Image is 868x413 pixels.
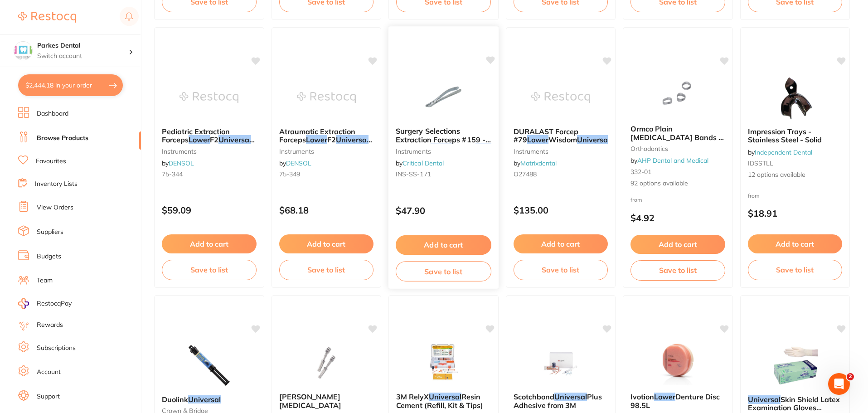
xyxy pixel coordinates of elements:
[402,159,444,167] a: Critical Dental
[748,260,843,280] button: Save to list
[748,127,843,144] b: Impression Trays - Stainless Steel - Solid
[514,159,557,167] span: by
[630,213,725,223] p: $4.92
[748,192,760,199] span: from
[279,127,355,144] span: Atraumatic Extraction Forceps
[748,395,781,404] em: Universal
[630,260,725,280] button: Save to list
[18,298,29,309] img: RestocqPay
[396,159,444,167] span: by
[396,261,491,282] button: Save to list
[514,127,608,144] b: DURALAST Forcep #79 Lower Wisdom Universal
[37,52,129,61] p: Switch account
[748,234,843,253] button: Add to cart
[748,159,773,167] span: IDSSTLL
[527,135,548,144] em: Lower
[37,228,63,237] a: Suppliers
[162,395,257,403] b: Duolink Universal
[396,235,491,255] button: Add to cart
[279,393,374,409] b: Rand Tofflemire Retainer
[514,170,537,178] span: O27488
[514,392,602,409] span: Plus Adhesive from 3M
[630,179,725,188] span: 92 options available
[414,74,473,120] img: Surgery Selections Extraction Forceps #159 - Children's Lower Molars Universal
[297,75,356,120] img: Atraumatic Extraction Forceps Lower F2 Universal Adult (Buy 5, get 1 free)
[189,135,210,144] em: Lower
[162,205,257,215] p: $59.09
[396,170,431,178] span: INS-SS-171
[279,148,374,155] small: instruments
[748,148,812,156] span: by
[286,159,311,167] a: DENSOL
[648,340,707,385] img: Ivotion Lower Denture Disc 98.5L
[531,340,590,385] img: Scotchbond Universal Plus Adhesive from 3M
[847,373,854,380] span: 2
[396,147,491,155] small: instruments
[18,298,72,309] a: RestocqPay
[755,148,812,156] a: Independent Dental
[630,156,708,165] span: by
[748,208,843,219] p: $18.91
[37,299,72,308] span: RestocqPay
[431,143,452,152] em: Lower
[37,109,68,118] a: Dashboard
[37,252,61,261] a: Budgets
[648,72,707,117] img: Ormco Plain Bicuspid Bands - Individual Bands
[162,159,194,167] span: by
[828,373,850,395] iframe: Intercom live chat
[297,340,356,385] img: Rand Tofflemire Retainer
[577,135,610,144] em: Universal
[548,135,577,144] span: Wisdom
[327,135,336,144] span: F2
[748,395,843,412] b: Universal Skin Shield Latex Examination Gloves Powder Free AS/NZ Biodegradable Polymer Coated Tex...
[766,75,824,120] img: Impression Trays - Stainless Steel - Solid
[654,392,675,401] em: Lower
[452,143,475,152] span: Molars
[14,42,32,60] img: Parkes Dental
[514,205,608,215] p: $135.00
[37,41,129,50] h4: Parkes Dental
[162,395,188,404] span: Duolink
[554,392,587,401] em: Universal
[748,170,843,180] span: 12 options available
[514,148,608,155] small: instruments
[630,168,651,176] span: 332-01
[35,180,78,189] a: Inventory Lists
[279,127,374,144] b: Atraumatic Extraction Forceps Lower F2 Universal Adult (Buy 5, get 1 free)
[630,393,725,409] b: Ivotion Lower Denture Disc 98.5L
[279,260,374,280] button: Save to list
[210,135,218,144] span: F2
[162,148,257,155] small: instruments
[414,340,473,385] img: 3M RelyX Universal Resin Cement (Refill, Kit & Tips)
[630,124,724,150] span: Ormco Plain [MEDICAL_DATA] Bands - Individual Bands
[279,170,300,178] span: 75-349
[630,145,725,152] small: orthodontics
[37,276,53,285] a: Team
[630,196,642,203] span: from
[188,395,221,404] em: Universal
[36,157,66,166] a: Favourites
[514,234,608,253] button: Add to cart
[630,392,720,409] span: Denture Disc 98.5L
[514,127,578,144] span: DURALAST Forcep #79
[396,393,491,409] b: 3M RelyX Universal Resin Cement (Refill, Kit & Tips)
[162,234,257,253] button: Add to cart
[279,159,311,167] span: by
[18,74,123,96] button: $2,444.18 in your order
[336,135,369,144] em: Universal
[279,392,341,409] span: [PERSON_NAME] [MEDICAL_DATA]
[396,127,491,144] b: Surgery Selections Extraction Forceps #159 - Children's Lower Molars Universal
[630,235,725,254] button: Add to cart
[630,125,725,141] b: Ormco Plain Bicuspid Bands - Individual Bands
[37,368,61,377] a: Account
[531,75,590,120] img: DURALAST Forcep #79 Lower Wisdom Universal
[18,7,76,28] a: Restocq Logo
[279,205,374,215] p: $68.18
[475,143,509,152] em: Universal
[37,344,76,353] a: Subscriptions
[396,392,483,409] span: Resin Cement (Refill, Kit & Tips)
[429,392,461,401] em: Universal
[162,127,230,144] span: Pediatric Extraction Forceps
[218,135,251,144] em: Universal
[396,205,491,216] p: $47.90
